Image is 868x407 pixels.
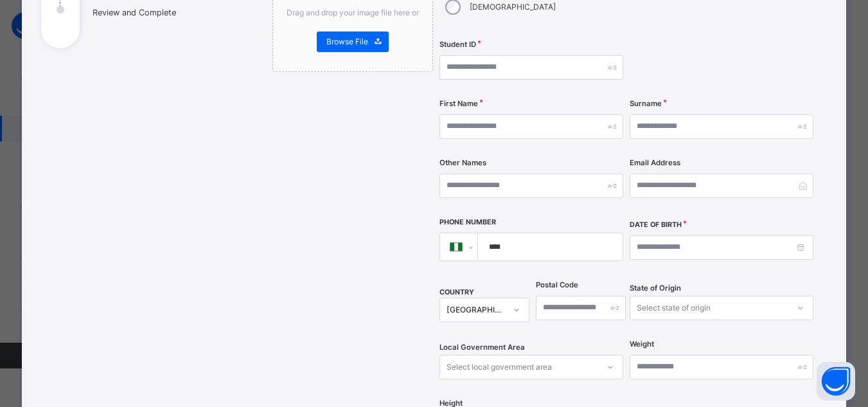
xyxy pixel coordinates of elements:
[439,288,474,296] span: COUNTRY
[630,339,654,350] label: Weight
[637,296,711,320] div: Select state of origin
[630,220,682,230] label: Date of Birth
[447,355,552,379] div: Select local government area
[817,362,855,401] button: Open asap
[630,158,680,168] label: Email Address
[287,8,419,17] span: Drag and drop your image file here or
[536,280,578,291] label: Postal Code
[439,217,496,228] label: Phone Number
[326,36,368,48] span: Browse File
[630,98,662,109] label: Surname
[439,158,486,168] label: Other Names
[439,98,478,109] label: First Name
[439,39,476,50] label: Student ID
[470,1,556,13] label: [DEMOGRAPHIC_DATA]
[439,342,525,353] span: Local Government Area
[447,304,506,316] div: [GEOGRAPHIC_DATA]
[630,283,681,294] span: State of Origin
